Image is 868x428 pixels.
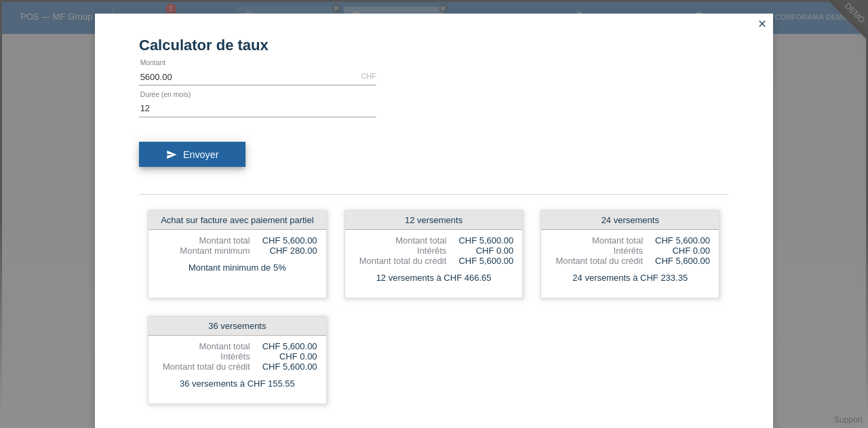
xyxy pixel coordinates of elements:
[250,246,317,256] div: CHF 280.00
[157,235,250,246] div: Montant total
[139,37,729,54] h1: Calculator de taux
[149,259,326,277] div: Montant minimum de 5%
[550,256,643,266] div: Montant total du crédit
[757,18,768,29] i: close
[643,256,710,266] div: CHF 5,600.00
[354,256,447,266] div: Montant total du crédit
[157,362,250,372] div: Montant total du crédit
[345,269,523,287] div: 12 versements à CHF 466.65
[446,256,513,266] div: CHF 5,600.00
[157,246,250,256] div: Montant minimum
[149,317,326,336] div: 36 versements
[541,269,719,287] div: 24 versements à CHF 233.35
[157,341,250,351] div: Montant total
[354,246,447,256] div: Intérêts
[250,351,317,362] div: CHF 0.00
[541,211,719,230] div: 24 versements
[345,211,523,230] div: 12 versements
[446,246,513,256] div: CHF 0.00
[157,351,250,362] div: Intérêts
[446,235,513,246] div: CHF 5,600.00
[550,246,643,256] div: Intérêts
[166,149,177,160] i: send
[149,375,326,393] div: 36 versements à CHF 155.55
[250,235,317,246] div: CHF 5,600.00
[550,235,643,246] div: Montant total
[183,149,218,160] span: Envoyer
[250,341,317,351] div: CHF 5,600.00
[250,362,317,372] div: CHF 5,600.00
[643,235,710,246] div: CHF 5,600.00
[354,235,447,246] div: Montant total
[361,72,376,80] div: CHF
[643,246,710,256] div: CHF 0.00
[149,211,326,230] div: Achat sur facture avec paiement partiel
[753,17,771,33] a: close
[139,142,245,168] button: send Envoyer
